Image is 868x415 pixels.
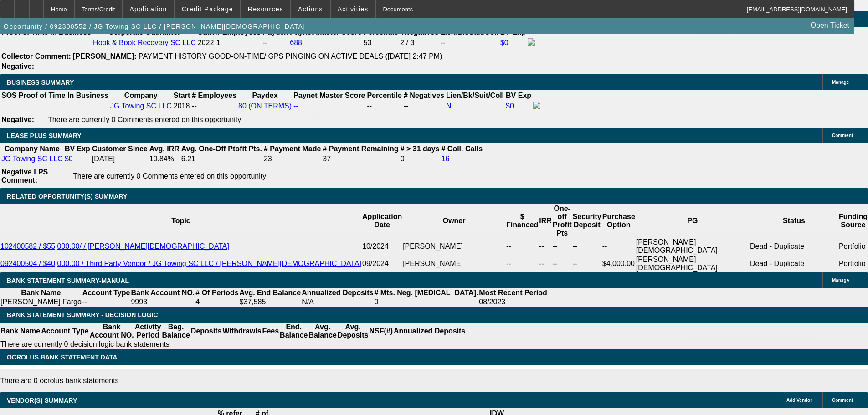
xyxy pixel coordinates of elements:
span: There are currently 0 Comments entered on this opportunity [73,172,266,180]
img: facebook-icon.png [533,102,540,109]
td: Portfolio [838,238,868,255]
td: Dead - Duplicate [750,238,838,255]
td: $4,000.00 [602,255,636,272]
td: [PERSON_NAME] [402,238,506,255]
td: -- [602,238,636,255]
span: Manage [832,80,849,85]
td: 10.84% [149,154,180,164]
th: Bank Account NO. [89,323,134,340]
b: # Negatives [404,92,444,99]
a: 16 [441,155,449,163]
th: Annualized Deposits [393,323,466,340]
b: Paynet Master Score [293,92,365,99]
td: -- [572,238,602,255]
span: Bank Statement Summary - Decision Logic [7,311,158,318]
td: 2018 [173,101,190,111]
b: Customer Since [92,145,148,153]
td: -- [572,255,602,272]
td: 1 [216,38,261,48]
td: [PERSON_NAME] [402,255,506,272]
a: JG Towing SC LLC [110,102,172,110]
td: -- [539,238,552,255]
span: There are currently 0 Comments entered on this opportunity [48,116,241,123]
a: $0 [65,155,73,163]
span: LEASE PLUS SUMMARY [7,132,82,139]
div: -- [404,102,444,110]
span: Application [129,5,167,13]
b: Negative LPS Comment: [1,168,48,184]
th: Deposits [190,323,222,340]
th: NSF(#) [369,323,393,340]
b: # > 31 days [401,145,440,153]
span: Comment [832,398,853,403]
td: -- [552,238,572,255]
th: Annualized Deposits [301,288,374,297]
th: Purchase Option [602,204,636,238]
b: Lien/Bk/Suit/Coll [446,92,504,99]
b: Collector Comment: [1,52,71,60]
b: Negative: [1,62,34,70]
b: Negative: [1,116,34,123]
a: N [446,102,452,110]
b: # Payment Made [264,145,321,153]
td: 4 [195,297,239,307]
a: 80 (ON TERMS) [238,102,292,110]
th: Status [750,204,838,238]
b: [PERSON_NAME]: [73,52,137,60]
td: -- [440,38,499,48]
th: End. Balance [279,323,308,340]
b: Paydex [252,92,278,99]
td: -- [506,255,539,272]
td: 9993 [130,297,195,307]
td: 0 [374,297,478,307]
a: JG Towing SC LLC [1,155,63,163]
b: # Payment Remaining [323,145,398,153]
th: Owner [402,204,506,238]
span: -- [192,102,197,110]
th: Proof of Time In Business [18,91,109,100]
a: $0 [500,39,508,46]
th: Avg. Balance [308,323,337,340]
th: Bank Account NO. [130,288,195,297]
b: # Coll. Calls [441,145,483,153]
a: 092400504 / $40,000.00 / Third Party Vendor / JG Towing SC LLC / [PERSON_NAME][DEMOGRAPHIC_DATA] [0,260,361,267]
th: # Mts. Neg. [MEDICAL_DATA]. [374,288,478,297]
th: Beg. Balance [161,323,190,340]
div: 2 / 3 [400,39,439,47]
a: 102400582 / $55,000.00/ / [PERSON_NAME][DEMOGRAPHIC_DATA] [0,242,229,250]
b: Start [174,92,190,99]
td: 08/2023 [478,297,547,307]
b: BV Exp [65,145,90,153]
th: Fees [262,323,279,340]
span: PAYMENT HISTORY GOOD-ON-TIME/ GPS PINGING ON ACTIVE DEALS ([DATE] 2:47 PM) [139,52,442,60]
th: Activity Period [134,323,162,340]
th: Avg. End Balance [239,288,302,297]
th: Account Type [82,288,131,297]
td: Dead - Duplicate [750,255,838,272]
td: 10/2024 [362,238,402,255]
a: -- [293,102,298,110]
b: Company Name [5,145,60,153]
td: N/A [301,297,374,307]
a: Open Ticket [807,18,853,33]
td: [PERSON_NAME][DEMOGRAPHIC_DATA] [636,255,750,272]
td: -- [262,38,288,48]
div: -- [367,102,402,110]
span: Opportunity / 092300552 / JG Towing SC LLC / [PERSON_NAME][DEMOGRAPHIC_DATA] [4,23,305,30]
a: Hook & Book Recovery SC LLC [93,39,196,46]
td: 09/2024 [362,255,402,272]
th: Avg. Deposits [337,323,369,340]
b: Percentile [367,92,402,99]
th: Application Date [362,204,402,238]
button: Resources [241,0,290,18]
th: One-off Profit Pts [552,204,572,238]
span: VENDOR(S) SUMMARY [7,397,77,404]
td: [DATE] [92,154,148,164]
span: RELATED OPPORTUNITY(S) SUMMARY [7,193,127,200]
td: -- [552,255,572,272]
td: -- [82,297,131,307]
th: $ Financed [506,204,539,238]
th: SOS [1,91,17,100]
td: -- [506,238,539,255]
th: Security Deposit [572,204,602,238]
